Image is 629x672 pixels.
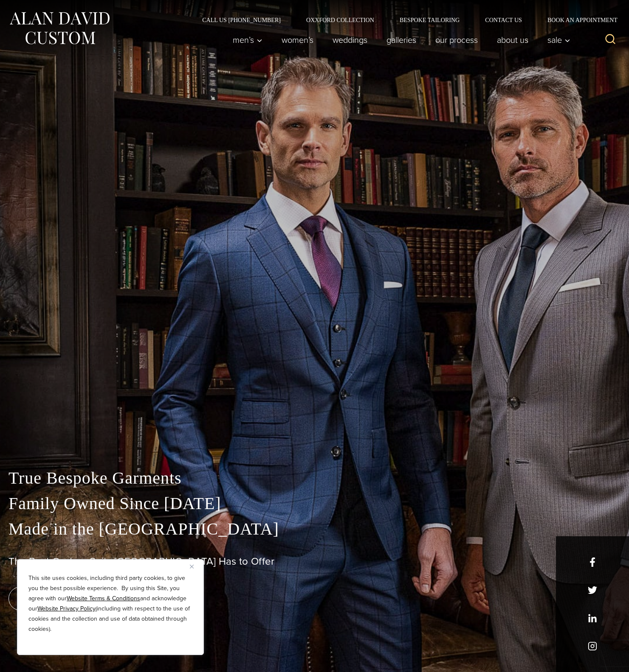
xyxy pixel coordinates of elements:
[190,565,194,568] img: Close
[293,17,387,23] a: Oxxford Collection
[323,31,377,48] a: weddings
[272,31,323,48] a: Women’s
[28,573,192,634] p: This site uses cookies, including third party cookies, to give you the best possible experience. ...
[190,561,200,571] button: Close
[488,31,538,48] a: About Us
[233,36,262,44] span: Men’s
[223,31,575,48] nav: Primary Navigation
[472,17,535,23] a: Contact Us
[600,30,621,50] button: View Search Form
[426,31,488,48] a: Our Process
[547,36,570,44] span: Sale
[189,17,621,23] nav: Secondary Navigation
[387,17,472,23] a: Bespoke Tailoring
[189,17,293,23] a: Call Us [PHONE_NUMBER]
[377,31,426,48] a: Galleries
[8,465,621,542] p: True Bespoke Garments Family Owned Since [DATE] Made in the [GEOGRAPHIC_DATA]
[8,555,621,568] h1: The Best Custom Suits [GEOGRAPHIC_DATA] Has to Offer
[37,604,96,613] a: Website Privacy Policy
[8,9,110,47] img: Alan David Custom
[67,594,140,603] a: Website Terms & Conditions
[8,587,127,610] a: book an appointment
[535,17,621,23] a: Book an Appointment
